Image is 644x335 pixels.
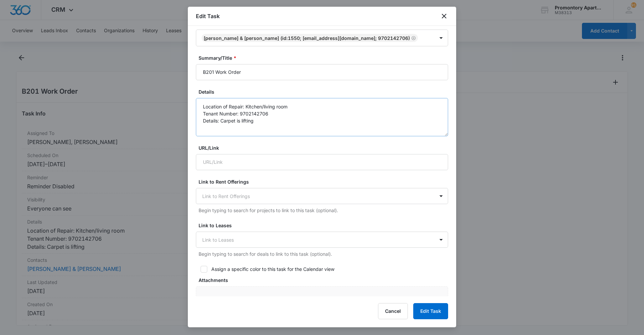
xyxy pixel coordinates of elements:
label: Attachments [199,277,451,284]
textarea: Location of Repair: Kitchen/living room Tenant Number: 9702142706 Details: Carpet is lifting [196,98,448,136]
p: Begin typing to search for deals to link to this task (optional). [199,250,448,257]
h1: Edit Task [196,12,220,20]
label: Link to Leases [199,222,451,229]
input: Summary/Title [196,64,448,80]
button: Cancel [378,303,408,319]
p: Begin typing to search for projects to link to this task (optional). [199,207,448,214]
button: close [440,12,448,20]
div: Remove Kayla Irwin & Jason Montoya (ID:1550; kaylairwin1444@gmail.com; 9702142706) [410,36,416,40]
label: Link to Rent Offerings [199,178,451,185]
div: [PERSON_NAME] & [PERSON_NAME] (ID:1550; [EMAIL_ADDRESS][DOMAIN_NAME]; 9702142706) [204,35,410,41]
input: URL/Link [196,154,448,170]
div: Assign a specific color to this task for the Calendar view [211,266,334,273]
label: Details [199,88,451,95]
label: Summary/Title [199,54,451,61]
button: Edit Task [413,303,448,319]
label: URL/Link [199,144,451,151]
